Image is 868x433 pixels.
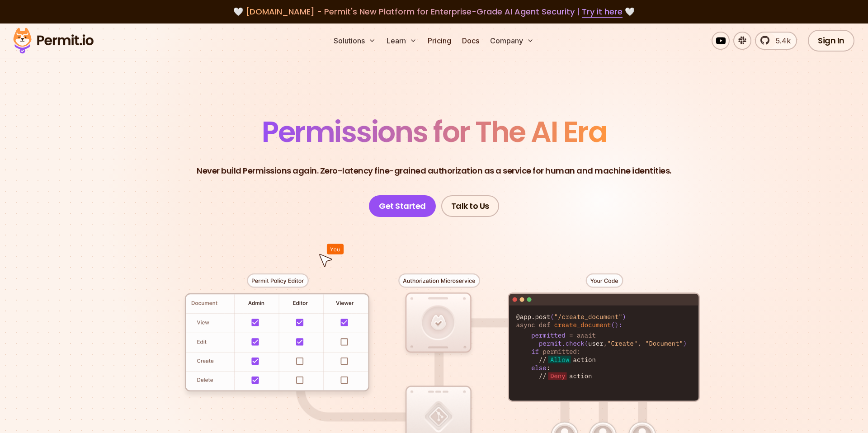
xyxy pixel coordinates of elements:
[582,6,623,18] a: Try it here
[755,32,797,50] a: 5.4k
[383,32,420,50] button: Learn
[330,32,379,50] button: Solutions
[458,32,483,50] a: Docs
[9,25,98,56] img: Permit logo
[770,35,791,46] span: 5.4k
[441,195,499,217] a: Talk to Us
[808,30,854,52] a: Sign In
[486,32,538,50] button: Company
[369,195,436,217] a: Get Started
[197,165,671,177] p: Never build Permissions again. Zero-latency fine-grained authorization as a service for human and...
[262,112,606,152] span: Permissions for The AI Era
[424,32,455,50] a: Pricing
[245,6,623,17] span: [DOMAIN_NAME] - Permit's New Platform for Enterprise-Grade AI Agent Security |
[22,5,846,18] div: 🤍 🤍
